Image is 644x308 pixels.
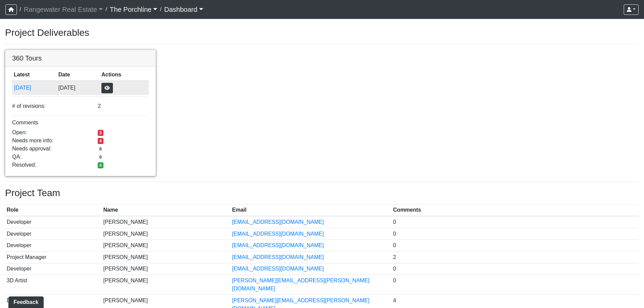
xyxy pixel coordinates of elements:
th: Comments [391,205,639,216]
a: [EMAIL_ADDRESS][DOMAIN_NAME] [232,266,324,271]
th: Name [102,205,231,216]
td: [PERSON_NAME] [102,263,231,275]
td: [PERSON_NAME] [102,216,231,228]
td: Developer [5,228,102,240]
td: Developer [5,216,102,228]
td: Project Manager [5,251,102,263]
iframe: Ybug feedback widget [5,294,45,308]
td: 0 [391,216,639,228]
td: 3D Artist [5,275,102,295]
span: / [157,3,164,16]
a: The Porchline [110,3,158,16]
td: 2 [391,251,639,263]
a: [EMAIL_ADDRESS][DOMAIN_NAME] [232,231,324,237]
span: / [17,3,24,16]
th: Email [231,205,391,216]
a: [EMAIL_ADDRESS][DOMAIN_NAME] [232,254,324,260]
a: Dashboard [164,3,203,16]
span: / [103,3,110,16]
a: [PERSON_NAME][EMAIL_ADDRESS][PERSON_NAME][DOMAIN_NAME] [232,278,369,291]
td: [PERSON_NAME] [102,228,231,240]
h3: Project Deliverables [5,27,639,39]
td: 0 [391,275,639,295]
a: [EMAIL_ADDRESS][DOMAIN_NAME] [232,242,324,248]
td: 0 [391,240,639,252]
td: [PERSON_NAME] [102,251,231,263]
td: [PERSON_NAME] [102,240,231,252]
td: Developer [5,240,102,252]
td: 0 [391,228,639,240]
td: [PERSON_NAME] [102,275,231,295]
button: [DATE] [14,84,55,92]
td: 0 [391,263,639,275]
td: 1N9XpftJkkEiNCK7vHjT2Z [12,81,57,95]
a: Rangewater Real Estate [24,3,103,16]
a: [EMAIL_ADDRESS][DOMAIN_NAME] [232,219,324,225]
td: Developer [5,263,102,275]
th: Role [5,205,102,216]
h3: Project Team [5,187,639,199]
